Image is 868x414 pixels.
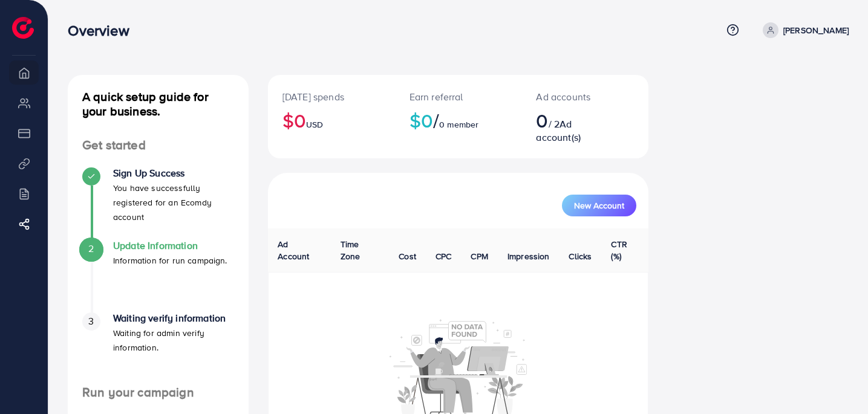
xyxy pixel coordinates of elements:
a: [PERSON_NAME] [758,22,849,38]
span: USD [306,118,323,131]
h2: $0 [410,109,507,132]
p: [DATE] spends [282,89,380,104]
span: Clicks [569,250,592,262]
span: CTR (%) [611,238,627,262]
li: Update Information [68,240,249,312]
p: Waiting for admin verify information. [113,326,234,355]
span: Cost [399,250,416,262]
span: / [433,106,439,134]
span: Ad account(s) [536,117,581,144]
span: 0 member [439,118,478,131]
span: Time Zone [341,238,361,262]
h3: Overview [68,22,139,39]
h4: Update Information [113,240,227,251]
span: New Account [574,201,624,210]
h2: / 2 [536,109,602,144]
h4: Get started [68,138,249,153]
span: 2 [88,242,94,256]
h4: Waiting verify information [113,312,234,324]
span: CPM [471,250,488,262]
p: Ad accounts [536,89,602,104]
button: New Account [562,195,636,216]
span: 0 [536,106,548,134]
span: Impression [507,250,550,262]
h4: A quick setup guide for your business. [68,89,249,118]
p: You have successfully registered for an Ecomdy account [113,181,234,224]
h4: Sign Up Success [113,167,234,179]
h4: Run your campaign [68,385,249,400]
p: Information for run campaign. [113,253,227,268]
p: [PERSON_NAME] [783,23,849,37]
span: Ad Account [278,238,309,262]
p: Earn referral [410,89,507,104]
span: 3 [88,314,94,328]
li: Sign Up Success [68,167,249,240]
img: logo [12,17,34,39]
li: Waiting verify information [68,312,249,385]
h2: $0 [282,109,380,132]
span: CPC [436,250,451,262]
